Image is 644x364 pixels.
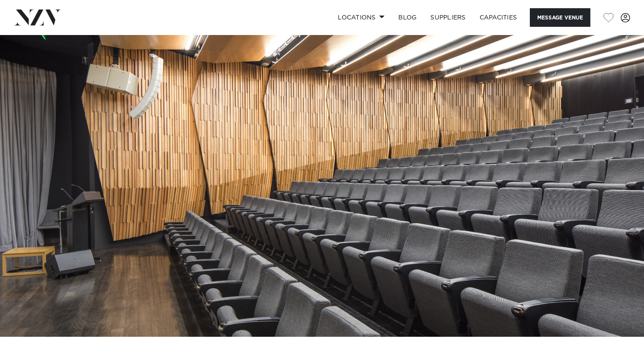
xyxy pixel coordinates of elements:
img: nzv-logo.png [14,10,61,25]
a: Capacities [473,8,524,27]
a: BLOG [391,8,423,27]
a: SUPPLIERS [423,8,472,27]
button: Message Venue [530,8,590,27]
a: Locations [331,8,391,27]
